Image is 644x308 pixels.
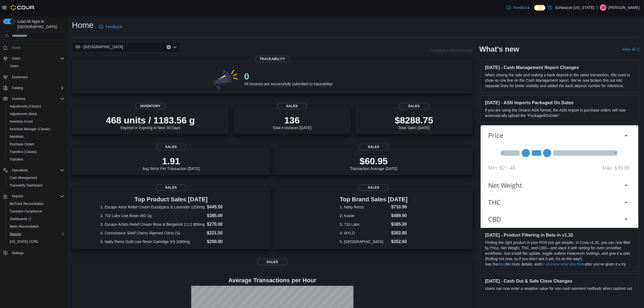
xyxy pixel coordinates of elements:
[5,238,67,245] button: [US_STATE] CCRS
[1,55,67,62] button: Users
[12,56,20,61] span: Users
[10,250,26,256] a: Settings
[8,231,64,237] span: Reports
[8,208,64,215] span: Canadian Compliance
[207,221,242,228] dd: $270.00
[8,238,64,245] span: Washington CCRS
[8,156,25,163] a: Transfers
[5,182,67,189] button: Traceabilty Dashboard
[106,115,195,130] div: Expired or Expiring in Next 30 Days
[10,176,37,180] span: Cash Management
[534,5,546,11] input: Dark Mode
[10,55,22,62] button: Users
[1,192,67,200] button: Reports
[5,230,67,238] button: Reports
[255,56,290,62] span: Traceability
[8,126,64,132] span: Inventory Manager (Classic)
[8,126,52,132] a: Inventory Manager (Classic)
[391,204,408,210] dd: $710.99
[143,156,200,171] div: Avg Items Per Transaction [DATE]
[12,75,28,79] span: Customers
[100,213,205,218] dt: 2. 710 Labs Live Rosin AIO 1g
[257,259,288,265] span: Sales
[100,204,205,210] dt: 1. Escape Artist Relief Cream Eucalyptus & Lavender 1250mg
[8,149,39,155] a: Transfers (Classic)
[8,103,64,110] span: Adjustments (Classic)
[340,196,408,203] h3: Top Brand Sales [DATE]
[72,20,94,31] h1: Home
[100,230,205,236] dt: 4. Connoisseur Shelf Cherry Ripened Citrus (S)
[485,107,634,118] p: If you are using the Ontario ASN format, the ASN Import in purchase orders will now automatically...
[135,103,166,109] span: Inventory
[244,71,333,82] p: 0
[1,84,67,92] button: Catalog
[167,45,171,49] button: Clear input
[340,239,389,244] dt: 5. [GEOGRAPHIC_DATA]
[10,167,30,173] button: Operations
[106,115,195,126] p: 468 units / 1183.56 g
[340,213,389,218] dt: 2. Kaviar
[10,55,64,62] span: Users
[10,150,37,154] span: Transfers (Classic)
[277,103,307,109] span: Sales
[8,111,64,117] span: Adjustments (beta)
[10,217,31,221] span: Dashboards
[350,156,398,166] p: $60.95
[431,48,473,53] p: Updated 1 minute(s) ago
[1,249,67,257] button: Settings
[12,97,25,101] span: Inventory
[340,230,389,236] dt: 4. WYLD
[10,44,64,51] span: Home
[8,118,35,125] a: Inventory Count
[622,47,640,51] a: View allExternal link
[10,96,27,102] button: Inventory
[391,212,408,219] dd: $489.50
[8,111,39,117] a: Adjustments (beta)
[212,68,240,89] img: 0
[10,112,37,116] span: Adjustments (beta)
[391,221,408,228] dd: $385.00
[5,103,67,110] button: Adjustments (Classic)
[395,115,433,130] div: Total Sales [DATE]
[609,4,640,11] p: [PERSON_NAME]
[8,216,34,222] a: Dashboards
[5,148,67,156] button: Transfers (Classic)
[8,231,23,237] a: Reports
[10,202,44,206] span: BioTrack Reconciliation
[207,204,242,210] dd: $445.50
[272,115,311,130] div: Total # Invoices [DATE]
[541,262,585,266] a: let us know what you think
[5,200,67,208] button: BioTrack Reconciliation
[143,156,200,166] p: 1.91
[359,184,389,191] span: Sales
[100,239,205,244] dt: 5. Natty Rems Gold Live Resin Cartridge (H) 1000mg
[10,232,21,236] span: Reports
[340,222,389,227] dt: 3. 710 Labs
[395,115,433,126] p: $8288.75
[10,240,38,244] span: [US_STATE] CCRS
[207,230,242,236] dd: $221.50
[597,4,598,11] p: |
[10,193,25,199] button: Reports
[12,86,23,90] span: Catalog
[244,71,333,86] div: All invoices are successfully submitted to traceability!
[485,65,634,70] h3: [DATE] - Cash Management Report Changes
[10,127,50,131] span: Inventory Manager (Classic)
[10,167,64,173] span: Operations
[5,208,67,215] button: Canadian Compliance
[513,5,530,10] span: Feedback
[10,224,39,229] span: Metrc Reconciliation
[391,238,408,245] dd: $352.60
[3,41,64,271] nav: Complex example
[485,72,634,89] p: When closing the safe and making a bank deposit in the same transaction, this used to show as one...
[105,24,122,30] span: Feedback
[12,168,28,172] span: Operations
[10,104,41,109] span: Adjustments (Classic)
[8,208,44,215] a: Canadian Compliance
[10,74,30,80] a: Customers
[10,193,64,199] span: Reports
[485,261,634,267] p: See the for more details, and after you’ve given it a try.
[156,184,186,191] span: Sales
[1,166,67,174] button: Operations
[8,118,64,125] span: Inventory Count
